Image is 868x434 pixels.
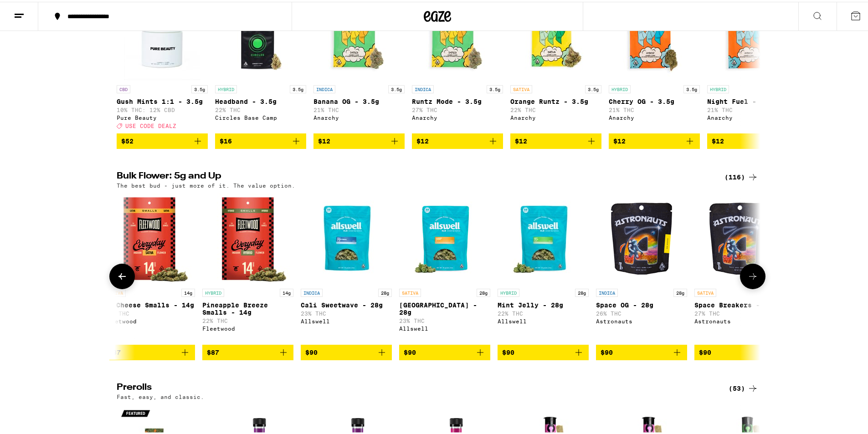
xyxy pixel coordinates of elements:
h2: Bulk Flower: 5g and Up [117,170,714,181]
p: 3.5g [290,83,306,92]
p: 3.5g [585,83,601,92]
p: 21% THC [707,105,798,111]
p: SATIVA [399,287,421,295]
a: Open page for Garden Grove - 28g from Allswell [399,191,490,342]
p: 26% THC [596,309,687,315]
span: $90 [601,347,613,354]
button: Add to bag [498,343,589,358]
button: Add to bag [202,343,293,358]
a: (53) [729,381,758,392]
div: Anarchy [510,113,601,119]
p: The best bud - just more of it. The value option. [117,181,295,187]
p: HYBRID [215,83,237,92]
p: Fast, easy, and classic. [117,392,204,398]
img: Astronauts - Space Breakers - 28g [694,191,786,282]
p: 3.5g [388,83,405,92]
p: 3.5g [191,83,208,92]
img: Fleetwood - UK Cheese Smalls - 14g [104,191,195,282]
a: (116) [724,170,758,181]
div: Anarchy [412,113,503,119]
p: Pineapple Breeze Smalls - 14g [202,300,293,314]
p: Space Breakers - 28g [694,300,786,307]
div: Anarchy [313,113,405,119]
span: $12 [515,136,527,143]
p: Headband - 3.5g [215,96,306,103]
p: 21% THC [313,105,405,111]
p: UK Cheese Smalls - 14g [104,300,195,307]
button: Add to bag [313,132,405,147]
span: $12 [613,136,626,143]
p: Mint Jelly - 28g [498,300,589,307]
p: HYBRID [202,287,224,295]
p: 3.5g [683,83,700,92]
div: Allswell [498,317,589,322]
p: 23% THC [301,309,392,315]
p: Cherry OG - 3.5g [609,96,700,103]
div: Allswell [301,317,392,322]
div: Fleetwood [104,317,195,322]
p: 28g [477,287,490,295]
a: Open page for Space OG - 28g from Astronauts [596,191,687,342]
div: Fleetwood [202,324,293,330]
p: 27% THC [412,105,503,111]
p: SATIVA [104,287,126,295]
button: Add to bag [412,132,503,147]
p: Orange Runtz - 3.5g [510,96,601,103]
button: Add to bag [694,343,786,358]
a: Open page for Space Breakers - 28g from Astronauts [694,191,786,342]
span: USE CODE DEALZ [125,121,176,127]
p: 28g [673,287,687,295]
button: Add to bag [117,132,208,147]
button: Add to bag [301,343,392,358]
span: $16 [220,136,232,143]
p: Cali Sweetwave - 28g [301,300,392,307]
span: $90 [404,347,416,354]
button: Add to bag [510,132,601,147]
button: Add to bag [104,343,195,358]
h2: Prerolls [117,381,714,392]
p: 22% THC [498,309,589,315]
p: SATIVA [694,287,716,295]
p: HYBRID [707,83,729,92]
p: INDICA [301,287,323,295]
img: Astronauts - Space OG - 28g [596,191,687,282]
p: INDICA [412,83,434,92]
p: Night Fuel - 3.5g [707,96,798,103]
p: 22% THC [202,316,293,322]
p: INDICA [596,287,618,295]
p: Space OG - 28g [596,300,687,307]
p: 22% THC [510,105,601,111]
p: 28g [378,287,392,295]
div: Astronauts [596,317,687,322]
span: Hi. Need any help? [5,6,66,14]
div: Anarchy [609,113,700,119]
p: 22% THC [215,105,306,111]
p: 14g [280,287,293,295]
div: Astronauts [694,317,786,322]
p: 27% THC [694,309,786,315]
p: Banana OG - 3.5g [313,96,405,103]
img: Allswell - Mint Jelly - 28g [498,191,589,282]
img: Allswell - Garden Grove - 28g [399,191,490,282]
span: $87 [207,347,219,354]
div: Allswell [399,324,490,330]
p: 14g [181,287,195,295]
span: $12 [416,136,429,143]
p: Runtz Mode - 3.5g [412,96,503,103]
p: 28g [575,287,589,295]
a: Open page for Mint Jelly - 28g from Allswell [498,191,589,342]
span: $90 [699,347,711,354]
img: Fleetwood - Pineapple Breeze Smalls - 14g [202,191,293,282]
span: $12 [318,136,330,143]
button: Add to bag [215,132,306,147]
div: Pure Beauty [117,113,208,119]
p: SATIVA [510,83,532,92]
p: Gush Mints 1:1 - 3.5g [117,96,208,103]
button: Add to bag [399,343,490,358]
p: [GEOGRAPHIC_DATA] - 28g [399,300,490,314]
p: 3.5g [487,83,503,92]
span: $52 [121,136,134,143]
p: INDICA [313,83,335,92]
